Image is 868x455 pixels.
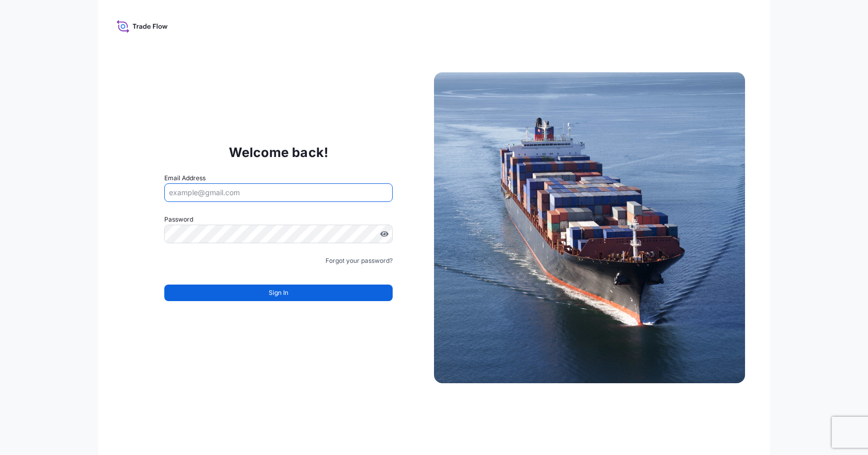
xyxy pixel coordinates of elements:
[164,214,393,225] label: Password
[434,72,745,383] img: Ship illustration
[380,230,389,238] button: Show password
[164,183,393,202] input: example@gmail.com
[164,285,393,301] button: Sign In
[229,144,329,161] p: Welcome back!
[269,288,288,298] span: Sign In
[326,256,393,266] a: Forgot your password?
[164,173,206,183] label: Email Address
